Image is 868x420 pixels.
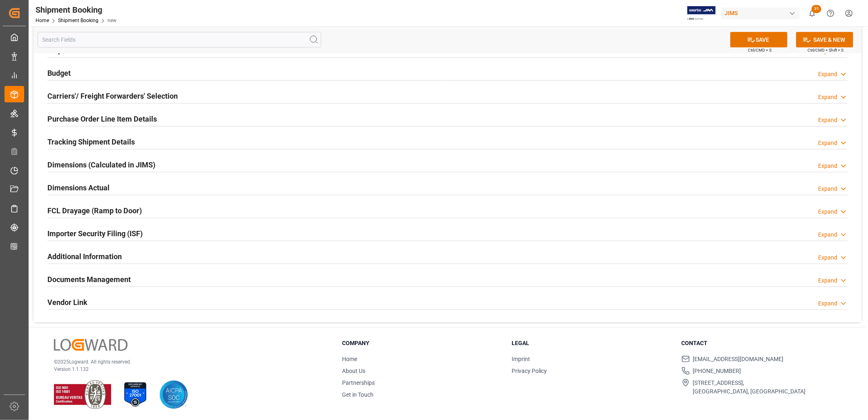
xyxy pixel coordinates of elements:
a: About Us [342,368,365,374]
div: Expand [818,139,837,147]
a: Partnerships [342,379,375,386]
span: Ctrl/CMD + S [748,47,772,53]
div: Expand [818,299,837,308]
h3: Legal [512,339,671,348]
span: [EMAIL_ADDRESS][DOMAIN_NAME] [693,355,784,364]
button: Help Center [821,4,840,23]
div: Expand [818,162,837,170]
img: Exertis%20JAM%20-%20Email%20Logo.jpg_1722504956.jpg [687,6,716,20]
input: Search Fields [38,32,321,47]
a: Privacy Policy [512,368,547,374]
h2: Importer Security Filing (ISF) [47,228,143,239]
h2: Dimensions (Calculated in JIMS) [47,159,155,170]
div: Shipment Booking [36,4,116,16]
p: Version 1.1.132 [54,366,322,373]
a: Home [342,356,357,362]
h2: Documents Management [47,274,131,285]
h3: Contact [682,339,841,348]
a: Get in Touch [342,391,374,398]
div: Expand [818,253,837,262]
button: show 31 new notifications [803,4,821,23]
div: Expand [818,70,837,79]
img: AICPA SOC [159,380,188,409]
p: © 2025 Logward. All rights reserved. [54,358,322,366]
button: JIMS [721,5,803,21]
span: [STREET_ADDRESS], [GEOGRAPHIC_DATA], [GEOGRAPHIC_DATA] [693,379,806,396]
h3: Company [342,339,501,348]
a: Shipment Booking [58,18,98,23]
div: JIMS [721,7,800,19]
img: ISO 27001 Certification [121,380,150,409]
h2: Purchase Order Line Item Details [47,113,157,124]
a: Imprint [512,356,530,362]
h2: Additional Information [47,251,122,262]
span: Ctrl/CMD + Shift + S [808,47,843,53]
button: SAVE & NEW [796,32,853,47]
h2: Carriers'/ Freight Forwarders' Selection [47,90,178,102]
img: ISO 9001 & ISO 14001 Certification [54,380,111,409]
h2: Budget [47,68,71,79]
button: SAVE [730,32,787,47]
img: Logward Logo [54,339,128,351]
h2: Tracking Shipment Details [47,136,135,147]
div: Expand [818,230,837,239]
h2: Dimensions Actual [47,182,110,193]
h2: FCL Drayage (Ramp to Door) [47,205,142,216]
div: Expand [818,276,837,285]
h2: Vendor Link [47,297,87,308]
div: Expand [818,93,837,102]
a: Home [36,18,49,23]
div: Expand [818,116,837,124]
div: Expand [818,185,837,193]
span: 31 [812,5,821,13]
div: Expand [818,208,837,216]
span: [PHONE_NUMBER] [693,367,741,375]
